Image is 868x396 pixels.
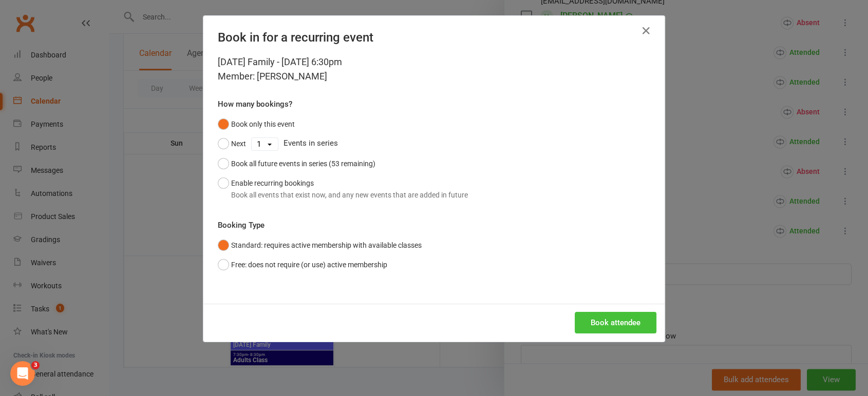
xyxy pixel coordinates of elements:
[218,30,650,45] h4: Book in for a recurring event
[218,154,375,173] button: Book all future events in series (53 remaining)
[10,361,35,386] iframe: Intercom live chat
[218,219,265,231] label: Booking Type
[218,98,292,110] label: How many bookings?
[231,189,468,201] div: Book all events that exist now, and any new events that are added in future
[31,361,40,369] span: 3
[218,235,422,255] button: Standard: requires active membership with available classes
[638,23,654,39] button: Close
[231,158,375,169] div: Book all future events in series (53 remaining)
[218,255,387,274] button: Free: does not require (or use) active membership
[218,134,650,153] div: Events in series
[575,312,656,333] button: Book attendee
[218,173,468,205] button: Enable recurring bookingsBook all events that exist now, and any new events that are added in future
[218,134,246,153] button: Next
[218,55,650,84] div: [DATE] Family - [DATE] 6:30pm Member: [PERSON_NAME]
[218,114,295,134] button: Book only this event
